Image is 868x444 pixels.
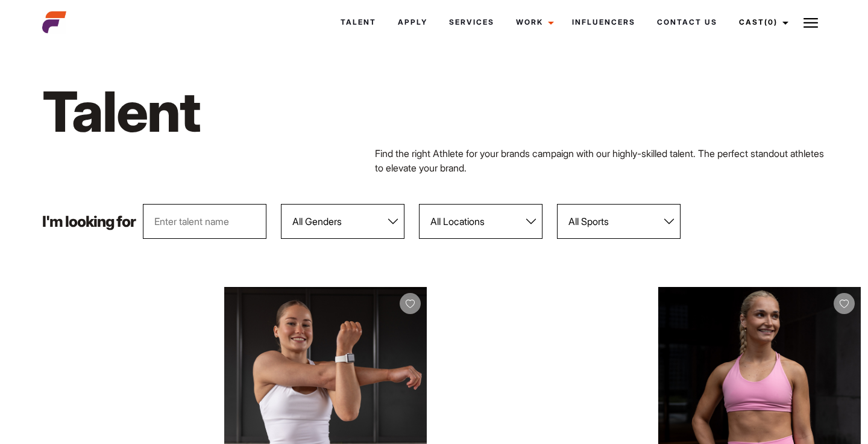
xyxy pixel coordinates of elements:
[804,16,818,30] img: Burger icon
[387,6,438,39] a: Apply
[42,77,494,146] h1: Talent
[646,6,728,39] a: Contact Us
[505,6,561,39] a: Work
[143,204,266,239] input: Enter talent name
[375,146,826,175] p: Find the right Athlete for your brands campaign with our highly-skilled talent. The perfect stand...
[438,6,505,39] a: Services
[42,10,66,34] img: cropped-aefm-brand-fav-22-square.png
[42,214,136,229] p: I'm looking for
[728,6,796,39] a: Cast(0)
[561,6,646,39] a: Influencers
[330,6,387,39] a: Talent
[764,17,778,26] span: (0)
